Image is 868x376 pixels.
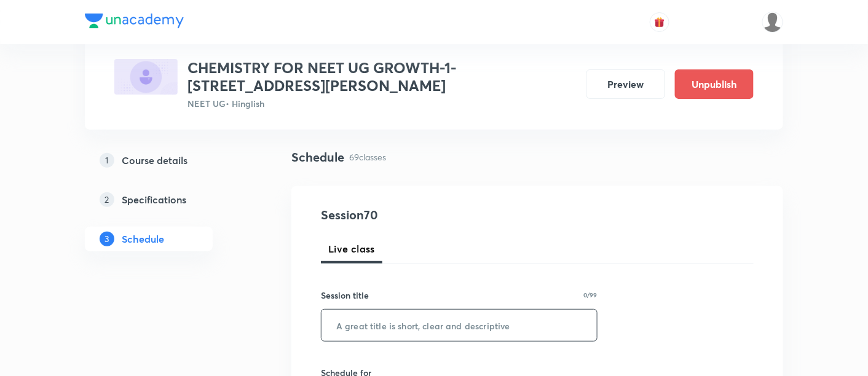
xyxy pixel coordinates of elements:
p: 3 [100,232,114,246]
p: 1 [100,153,114,168]
a: 2Specifications [85,187,252,212]
img: avatar [654,17,665,28]
h5: Course details [122,153,187,168]
img: 28EA0B4A-7BB9-4340-8836-AAE1C79D8E12_plus.png [114,59,178,95]
h6: Session title [321,289,369,302]
button: Unpublish [675,69,754,99]
p: 69 classes [349,151,386,163]
button: avatar [650,12,669,32]
h4: Schedule [291,148,344,166]
input: A great title is short, clear and descriptive [322,310,597,341]
p: NEET UG • Hinglish [187,97,577,110]
h4: Session 70 [321,206,545,224]
p: 2 [100,192,114,207]
p: 0/99 [584,292,598,298]
h3: CHEMISTRY FOR NEET UG GROWTH-1- [STREET_ADDRESS][PERSON_NAME] [187,59,577,95]
img: Mustafa kamal [762,12,783,33]
a: 1Course details [85,148,252,173]
h5: Schedule [122,232,164,246]
button: Preview [586,69,665,99]
span: Live class [328,241,375,256]
img: Company Logo [85,14,184,28]
a: Company Logo [85,14,184,31]
h5: Specifications [122,192,186,207]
